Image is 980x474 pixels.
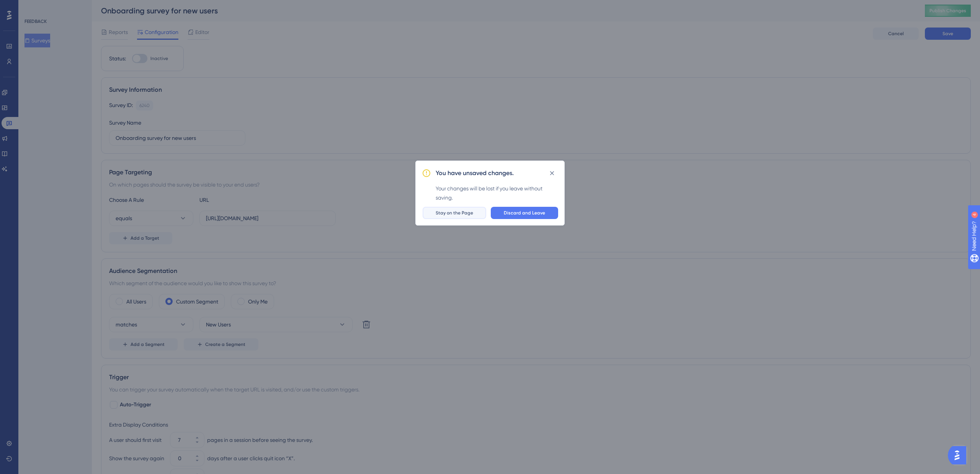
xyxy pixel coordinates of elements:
[53,4,56,10] div: 4
[948,444,971,467] iframe: UserGuiding AI Assistant Launcher
[18,2,48,11] span: Need Help?
[436,210,473,216] span: Stay on the Page
[436,184,558,202] div: Your changes will be lost if you leave without saving.
[436,169,514,178] h2: You have unsaved changes.
[504,210,545,216] span: Discard and Leave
